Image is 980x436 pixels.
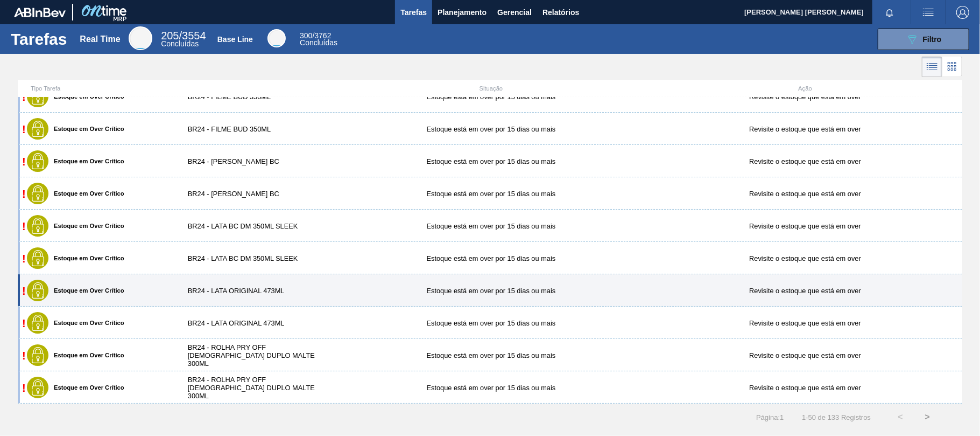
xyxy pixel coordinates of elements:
div: Estoque está em over por 15 dias ou mais [334,157,648,165]
div: Real Time [161,31,206,47]
div: Revisite o estoque que está em over [648,125,962,133]
div: Revisite o estoque que está em over [648,351,962,359]
img: userActions [922,6,935,19]
span: ! [22,220,26,232]
div: Tipo Tarefa [20,85,177,92]
div: BR24 - LATA BC DM 350ML SLEEK [177,222,334,230]
div: Base Line [267,29,286,47]
div: BR24 - [PERSON_NAME] BC [177,157,334,165]
div: BR24 - LATA BC DM 350ML SLEEK [177,254,334,262]
span: / 3554 [161,30,206,41]
div: Revisite o estoque que está em over [648,319,962,327]
span: Planejamento [438,6,487,19]
div: Estoque está em over por 15 dias ou mais [334,190,648,198]
div: Estoque está em over por 15 dias ou mais [334,287,648,295]
span: Relatórios [542,6,579,19]
div: BR24 - LATA ORIGINAL 473ML [177,319,334,327]
label: Estoque em Over Crítico [48,158,124,164]
label: Estoque em Over Crítico [48,384,124,391]
div: Revisite o estoque que está em over [648,254,962,262]
span: ! [22,350,26,362]
label: Estoque em Over Crítico [48,320,124,326]
div: Situação [334,85,648,92]
div: Estoque está em over por 15 dias ou mais [334,384,648,392]
div: Revisite o estoque que está em over [648,384,962,392]
div: Estoque está em over por 15 dias ou mais [334,319,648,327]
div: Base Line [300,32,337,46]
label: Estoque em Over Crítico [48,255,124,261]
span: Página : 1 [756,413,784,421]
div: Estoque está em over por 15 dias ou mais [334,125,648,133]
div: Ação [648,85,962,92]
div: BR24 - [PERSON_NAME] BC [177,190,334,198]
div: Estoque está em over por 15 dias ou mais [334,254,648,262]
div: Real Time [129,26,152,50]
span: Gerencial [497,6,532,19]
img: TNhmsLtSVTkK8tSr43FrP2fwEKptu5GPRR3wAAAABJRU5ErkJggg== [14,8,66,17]
button: > [914,404,941,431]
button: Filtro [878,29,969,50]
div: Real Time [80,34,120,44]
span: ! [22,123,26,135]
span: Concluídas [300,38,337,47]
div: BR24 - LATA ORIGINAL 473ML [177,287,334,295]
div: Revisite o estoque que está em over [648,190,962,198]
span: ! [22,253,26,265]
span: Filtro [923,35,942,44]
h1: Tarefas [11,33,67,45]
label: Estoque em Over Crítico [48,190,124,197]
div: Visão em Lista [922,57,942,77]
label: Estoque em Over Crítico [48,126,124,132]
span: Tarefas [400,6,427,19]
span: Concluídas [161,39,199,48]
div: Estoque está em over por 15 dias ou mais [334,351,648,359]
span: / 3762 [300,31,331,40]
div: Visão em Cards [942,57,962,77]
div: Revisite o estoque que está em over [648,157,962,165]
label: Estoque em Over Crítico [48,352,124,358]
div: BR24 - ROLHA PRY OFF [DEMOGRAPHIC_DATA] DUPLO MALTE 300ML [177,376,334,400]
span: ! [22,188,26,200]
div: Revisite o estoque que está em over [648,287,962,295]
div: Estoque está em over por 15 dias ou mais [334,222,648,230]
img: Logout [956,6,969,19]
div: Revisite o estoque que está em over [648,222,962,230]
span: ! [22,156,26,168]
span: ! [22,317,26,329]
span: 205 [161,30,179,41]
span: 300 [300,31,312,40]
label: Estoque em Over Crítico [48,223,124,229]
label: Estoque em Over Crítico [48,287,124,294]
button: < [887,404,914,431]
span: ! [22,382,26,394]
span: ! [22,285,26,297]
button: Notificações [872,5,907,20]
span: 1 - 50 de 133 Registros [800,413,871,421]
div: BR24 - FILME BUD 350ML [177,125,334,133]
div: BR24 - ROLHA PRY OFF [DEMOGRAPHIC_DATA] DUPLO MALTE 300ML [177,343,334,368]
div: Base Line [217,35,253,44]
